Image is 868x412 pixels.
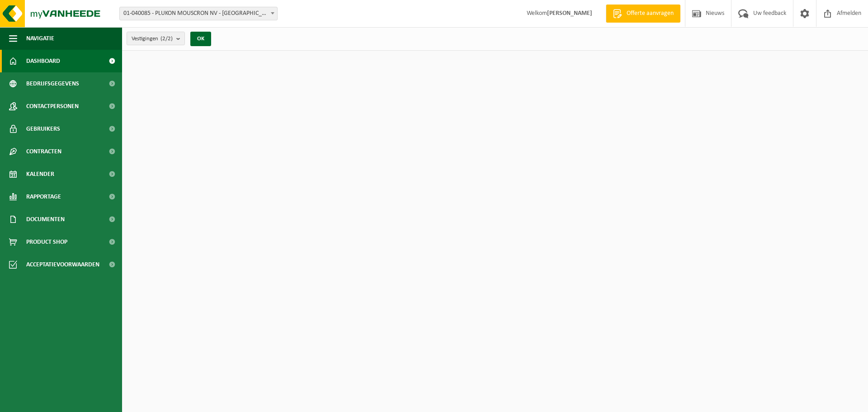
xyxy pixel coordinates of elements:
[119,7,278,20] span: 01-040085 - PLUKON MOUSCRON NV - MOESKROEN
[624,9,676,18] span: Offerte aanvragen
[26,27,54,50] span: Navigatie
[26,50,60,72] span: Dashboard
[547,10,592,17] strong: [PERSON_NAME]
[26,208,65,231] span: Documenten
[160,36,173,42] count: (2/2)
[132,32,173,46] span: Vestigingen
[26,185,61,208] span: Rapportage
[26,140,61,163] span: Contracten
[26,118,60,140] span: Gebruikers
[26,163,54,185] span: Kalender
[26,72,79,95] span: Bedrijfsgegevens
[606,5,680,23] a: Offerte aanvragen
[26,231,67,253] span: Product Shop
[26,95,79,118] span: Contactpersonen
[190,32,211,46] button: OK
[120,7,277,20] span: 01-040085 - PLUKON MOUSCRON NV - MOESKROEN
[26,253,99,276] span: Acceptatievoorwaarden
[127,32,185,45] button: Vestigingen(2/2)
